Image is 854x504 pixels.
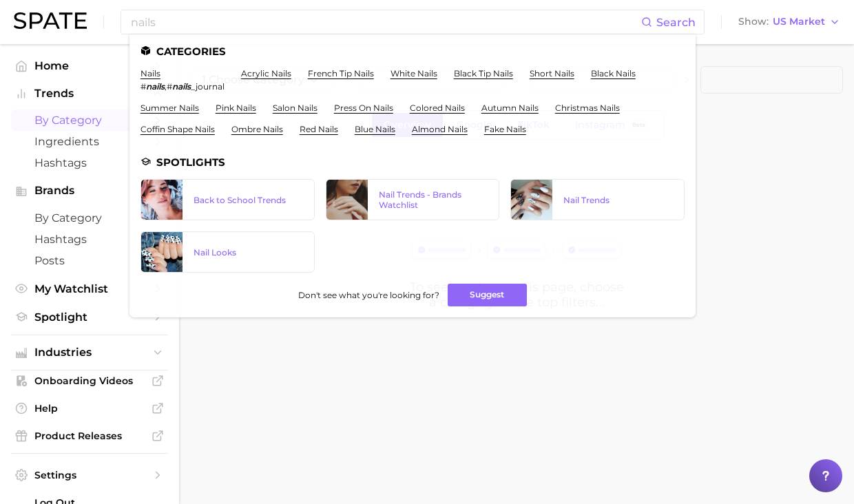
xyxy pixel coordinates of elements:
[300,124,338,134] a: red nails
[326,179,500,220] a: Nail Trends - Brands Watchlist
[34,59,145,72] span: Home
[34,87,145,100] span: Trends
[563,195,673,205] div: Nail Trends
[334,103,393,113] a: press on nails
[308,68,374,78] a: french tip nails
[167,81,172,92] span: #
[379,189,488,210] div: Nail Trends - Brands Watchlist
[390,68,437,78] a: white nails
[191,81,225,92] span: _journal
[34,430,145,442] span: Product Releases
[738,18,769,25] span: Show
[241,68,291,78] a: acrylic nails
[194,195,303,205] div: Back to School Trends
[194,247,303,258] div: Nail Looks
[34,469,145,481] span: Settings
[140,103,199,113] a: summer nails
[11,465,168,485] a: Settings
[410,103,465,113] a: colored nails
[140,124,215,134] a: coffin shape nails
[34,254,145,267] span: Posts
[735,13,844,31] button: ShowUS Market
[11,131,168,152] a: Ingredients
[140,156,685,168] li: Spotlights
[231,124,283,134] a: ombre nails
[273,103,317,113] a: salon nails
[140,179,315,220] a: Back to School Trends
[481,103,539,113] a: autumn nails
[140,231,315,273] a: Nail Looks
[34,135,145,148] span: Ingredients
[530,68,574,78] a: short nails
[34,211,145,224] span: by Category
[11,342,168,363] button: Industries
[11,250,168,271] a: Posts
[298,290,439,300] span: Don't see what you're looking for?
[773,18,825,25] span: US Market
[172,81,191,92] em: nails
[146,81,165,92] em: nails
[11,109,168,131] a: by Category
[34,346,145,359] span: Industries
[34,402,145,414] span: Help
[11,83,168,104] button: Trends
[412,124,468,134] a: almond nails
[11,152,168,174] a: Hashtags
[34,233,145,246] span: Hashtags
[484,124,526,134] a: fake nails
[129,10,641,34] input: Search here for a brand, industry, or ingredient
[656,16,696,29] span: Search
[11,306,168,328] a: Spotlight
[34,282,145,295] span: My Watchlist
[216,103,256,113] a: pink nails
[510,179,685,220] a: Nail Trends
[11,55,168,76] a: Home
[11,207,168,229] a: by Category
[14,12,87,29] img: SPATE
[555,103,620,113] a: christmas nails
[11,398,168,419] a: Help
[34,114,145,127] span: by Category
[140,68,160,78] a: nails
[11,180,168,201] button: Brands
[454,68,513,78] a: black tip nails
[11,370,168,391] a: Onboarding Videos
[355,124,395,134] a: blue nails
[11,229,168,250] a: Hashtags
[34,185,145,197] span: Brands
[34,311,145,324] span: Spotlight
[140,45,685,57] li: Categories
[140,81,225,92] div: ,
[34,375,145,387] span: Onboarding Videos
[591,68,636,78] a: black nails
[34,156,145,169] span: Hashtags
[140,81,146,92] span: #
[448,284,527,306] button: Suggest
[11,426,168,446] a: Product Releases
[11,278,168,300] a: My Watchlist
